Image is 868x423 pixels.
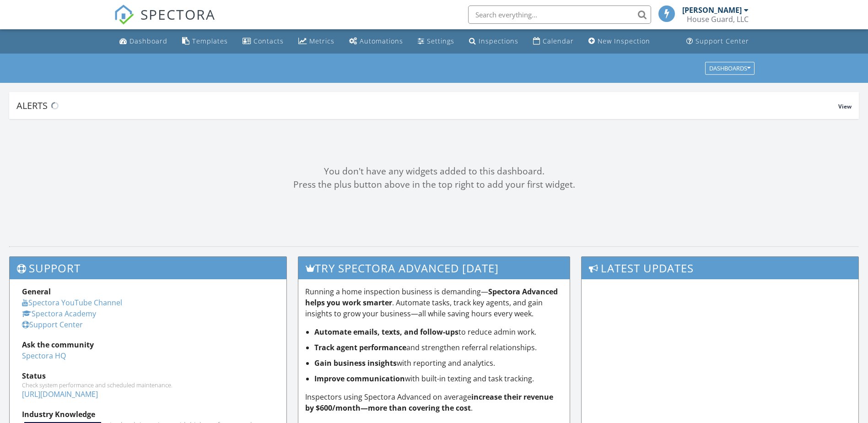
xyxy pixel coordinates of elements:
[683,33,753,50] a: Support Center
[309,37,334,45] div: Metrics
[116,33,171,50] a: Dashboard
[345,33,407,50] a: Automations (Basic)
[22,320,83,330] a: Support Center
[16,99,838,112] div: Alerts
[465,33,522,50] a: Inspections
[9,178,859,191] div: Press the plus button above in the top right to add your first widget.
[427,37,454,45] div: Settings
[22,339,274,350] div: Ask the community
[468,5,651,24] input: Search everything...
[10,257,286,279] h3: Support
[582,257,858,279] h3: Latest Updates
[178,33,232,50] a: Templates
[22,309,96,319] a: Spectora Academy
[22,381,274,389] div: Check system performance and scheduled maintenance.
[305,391,563,413] p: Inspectors using Spectora Advanced on average .
[305,392,553,413] strong: increase their revenue by $600/month—more than covering the cost
[314,342,563,353] li: and strengthen referral relationships.
[705,62,755,75] button: Dashboards
[314,358,397,368] strong: Gain business insights
[9,165,859,178] div: You don't have any widgets added to this dashboard.
[22,389,98,399] a: [URL][DOMAIN_NAME]
[114,12,216,32] a: SPECTORA
[22,287,51,297] strong: General
[687,15,749,24] div: House Guard, LLC
[529,33,577,50] a: Calendar
[192,37,228,45] div: Templates
[114,5,134,25] img: The Best Home Inspection Software - Spectora
[314,358,563,369] li: with reporting and analytics.
[695,37,749,45] div: Support Center
[22,409,274,420] div: Industry Knowledge
[239,33,287,50] a: Contacts
[314,327,458,337] strong: Automate emails, texts, and follow-ups
[140,5,216,24] span: SPECTORA
[22,370,274,381] div: Status
[682,5,742,15] div: [PERSON_NAME]
[298,257,570,279] h3: Try spectora advanced [DATE]
[305,287,558,308] strong: Spectora Advanced helps you work smarter
[22,351,66,361] a: Spectora HQ
[543,37,574,45] div: Calendar
[253,37,284,45] div: Contacts
[709,65,750,71] div: Dashboards
[314,373,563,384] li: with built-in texting and task tracking.
[314,342,406,352] strong: Track agent performance
[585,33,654,50] a: New Inspection
[22,298,122,308] a: Spectora YouTube Channel
[838,103,852,110] span: View
[314,374,405,384] strong: Improve communication
[305,286,563,319] p: Running a home inspection business is demanding— . Automate tasks, track key agents, and gain ins...
[479,37,518,45] div: Inspections
[414,33,458,50] a: Settings
[295,33,338,50] a: Metrics
[314,326,563,337] li: to reduce admin work.
[598,37,650,45] div: New Inspection
[360,37,403,45] div: Automations
[129,37,167,45] div: Dashboard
